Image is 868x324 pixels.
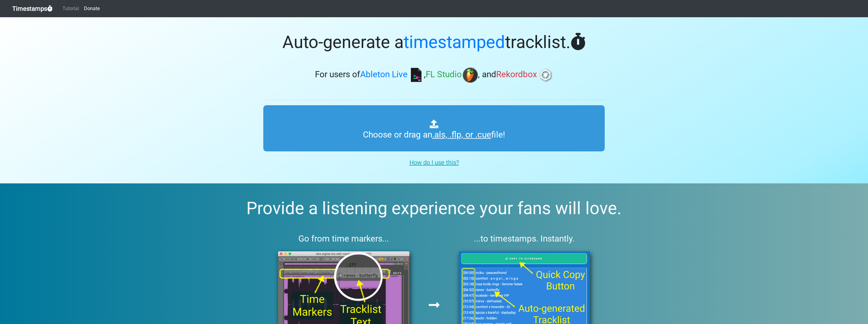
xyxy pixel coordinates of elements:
[12,2,53,15] a: Timestamps
[444,234,605,244] h3: ...to timestamps. Instantly.
[60,2,82,15] a: Tutorial
[496,70,537,80] span: Rekordbox
[263,67,605,83] h3: For users of , , and
[263,234,424,244] h3: Go from time markers...
[404,32,505,52] span: timestamped
[409,159,459,166] u: How do I use this?
[15,198,853,219] h2: Provide a listening experience your fans will love.
[538,67,553,83] img: rb.png
[82,2,102,15] a: Donate
[426,70,462,80] span: FL Studio
[360,70,408,80] span: Ableton Live
[408,67,424,83] img: ableton.png
[263,32,605,53] h1: Auto-generate a tracklist.
[463,67,478,83] img: fl.png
